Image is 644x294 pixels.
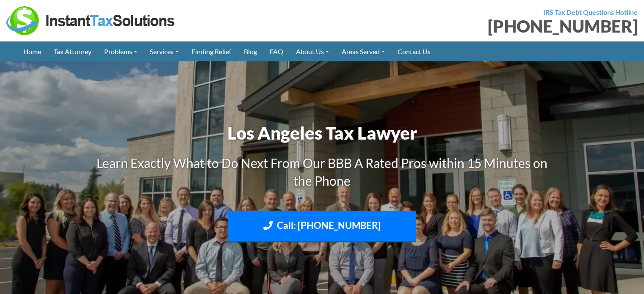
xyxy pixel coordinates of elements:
a: Finding Relief [185,41,238,61]
h1: Los Angeles Tax Lawyer [87,121,557,146]
h3: Learn Exactly What to Do Next From Our BBB A Rated Pros within 15 Minutes on the Phone [87,154,557,190]
div: [PHONE_NUMBER] [329,18,638,35]
a: Instant Tax Solutions Logo [6,16,176,24]
a: Home [17,41,47,61]
a: Problems [98,41,144,61]
img: Instant Tax Solutions Logo [6,6,176,35]
strong: IRS Tax Debt Questions Hotline [543,8,638,16]
a: Blog [238,41,263,61]
a: Call: [PHONE_NUMBER] [228,211,416,242]
a: Areas Served [335,41,391,61]
a: About Us [290,41,335,61]
a: FAQ [263,41,290,61]
a: Services [144,41,185,61]
a: Contact Us [391,41,437,61]
a: Tax Attorney [47,41,98,61]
